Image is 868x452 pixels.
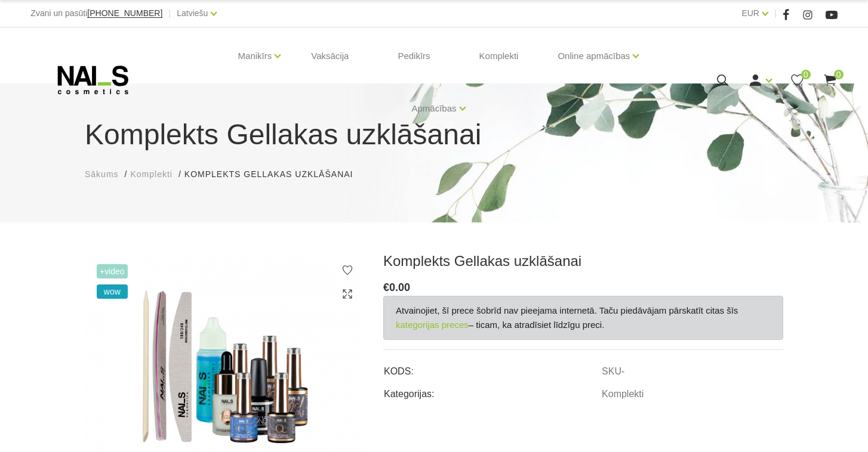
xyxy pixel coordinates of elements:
td: Kategorijas: [383,379,601,401]
td: KODS: [383,356,601,379]
a: EUR [741,6,759,20]
a: Sākums [85,168,119,181]
a: 0 [790,73,805,88]
li: Komplekts Gellakas uzklāšanai [184,168,365,181]
h3: Komplekts Gellakas uzklāšanai [383,252,783,270]
span: € [383,281,389,293]
span: wow [97,284,128,299]
span: 0.00 [389,281,410,293]
a: kategorijas preces [396,318,469,332]
span: +Video [97,264,128,278]
a: Online apmācības [558,32,630,80]
a: Vaksācija [301,27,358,85]
a: Pedikīrs [388,27,439,85]
a: Komplekti [130,168,172,181]
div: Atvainojiet, šī prece šobrīd nav pieejama internetā. Taču piedāvājam pārskatīt citas šīs – ticam,... [383,296,783,340]
span: Sākums [85,169,119,179]
a: Manikīrs [238,32,272,80]
div: Zvani un pasūti [30,6,162,21]
a: [PHONE_NUMBER] [87,9,162,18]
span: Komplekti [130,169,172,179]
span: 0 [834,70,844,79]
a: Latviešu [177,6,208,20]
span: 0 [801,70,811,79]
a: 0 [823,73,838,88]
span: [PHONE_NUMBER] [87,8,162,18]
a: Apmācības [411,85,456,132]
a: Komplekti [602,389,644,400]
a: SKU- [602,366,624,377]
a: Komplekti [470,27,528,85]
span: | [774,6,777,21]
span: | [168,6,171,21]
